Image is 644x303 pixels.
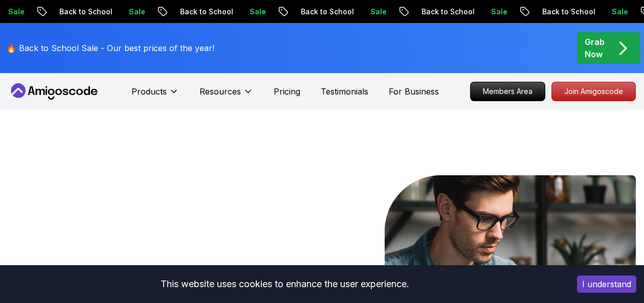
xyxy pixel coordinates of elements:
p: Back to School [127,7,197,17]
p: Members Area [471,82,545,101]
p: Back to School [369,7,438,17]
p: Back to School [490,7,559,17]
p: 🔥 Back to School Sale - Our best prices of the year! [6,42,214,54]
a: Members Area [470,82,545,101]
button: Accept cookies [577,275,636,293]
p: Grab Now [585,36,605,60]
p: Sale [197,7,230,17]
p: Back to School [7,7,76,17]
p: Sale [76,7,109,17]
a: For Business [389,85,439,98]
p: Back to School [248,7,318,17]
a: Join Amigoscode [551,82,636,101]
p: Sale [318,7,350,17]
div: This website uses cookies to enhance the user experience. [8,273,562,295]
p: Sale [559,7,592,17]
p: Resources [199,85,241,98]
p: Sale [438,7,471,17]
button: Products [131,85,179,106]
a: Testimonials [321,85,368,98]
p: Join Amigoscode [552,82,635,101]
p: Products [131,85,167,98]
a: Pricing [274,85,300,98]
button: Resources [199,85,253,106]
